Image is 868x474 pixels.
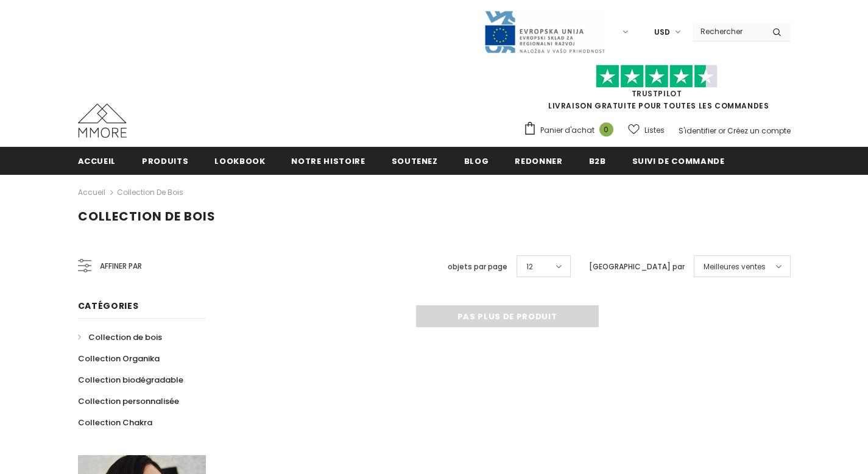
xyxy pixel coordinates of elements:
[589,147,606,174] a: B2B
[214,147,265,174] a: Lookbook
[523,70,791,111] span: LIVRAISON GRATUITE POUR TOUTES LES COMMANDES
[632,155,725,167] span: Suivi de commande
[596,65,718,88] img: Faites confiance aux étoiles pilotes
[78,300,139,312] span: Catégories
[718,126,725,136] span: or
[142,155,188,167] span: Produits
[704,261,766,273] span: Meilleures ventes
[78,348,160,369] a: Collection Organika
[78,208,216,225] span: Collection de bois
[78,185,105,200] a: Accueil
[78,155,116,167] span: Accueil
[78,353,160,364] span: Collection Organika
[78,147,116,174] a: Accueil
[291,147,365,174] a: Notre histoire
[117,187,183,197] a: Collection de bois
[484,26,605,37] a: Javni Razpis
[78,104,127,138] img: Cas MMORE
[78,417,152,428] span: Collection Chakra
[392,155,438,167] span: soutenez
[78,412,152,433] a: Collection Chakra
[88,331,162,343] span: Collection de bois
[464,147,489,174] a: Blog
[78,374,183,386] span: Collection biodégradable
[484,10,605,54] img: Javni Razpis
[632,88,682,99] a: TrustPilot
[392,147,438,174] a: soutenez
[727,126,791,136] a: Créez un compte
[448,261,507,273] label: objets par page
[78,395,179,407] span: Collection personnalisée
[526,261,533,273] span: 12
[464,155,489,167] span: Blog
[100,260,142,273] span: Affiner par
[214,155,265,167] span: Lookbook
[291,155,365,167] span: Notre histoire
[78,327,162,348] a: Collection de bois
[693,23,763,40] input: Search Site
[589,261,685,273] label: [GEOGRAPHIC_DATA] par
[654,26,670,38] span: USD
[589,155,606,167] span: B2B
[515,155,562,167] span: Redonner
[540,124,595,136] span: Panier d'achat
[523,121,619,140] a: Panier d'achat 0
[679,126,716,136] a: S'identifier
[644,124,665,136] span: Listes
[628,119,665,141] a: Listes
[78,369,183,391] a: Collection biodégradable
[78,391,179,412] a: Collection personnalisée
[515,147,562,174] a: Redonner
[632,147,725,174] a: Suivi de commande
[142,147,188,174] a: Produits
[599,122,613,136] span: 0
